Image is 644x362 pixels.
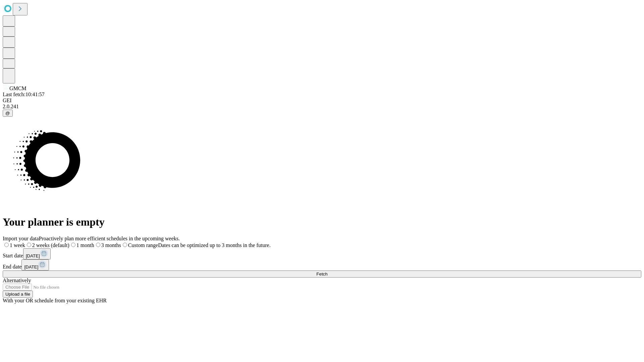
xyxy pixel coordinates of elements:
[23,248,51,259] button: [DATE]
[26,253,40,258] span: [DATE]
[3,278,31,283] span: Alternatively
[3,104,641,110] div: 2.0.241
[3,259,641,270] div: End date
[3,110,13,117] button: @
[27,243,31,247] input: 2 weeks (default)
[32,242,69,248] span: 2 weeks (default)
[158,242,270,248] span: Dates can be optimized up to 3 months in the future.
[316,271,327,277] span: Fetch
[123,243,127,247] input: Custom rangeDates can be optimized up to 3 months in the future.
[76,242,94,248] span: 1 month
[3,298,107,303] span: With your OR schedule from your existing EHR
[3,291,33,298] button: Upload a file
[4,243,9,247] input: 1 week
[3,270,641,278] button: Fetch
[101,242,121,248] span: 3 months
[10,242,25,248] span: 1 week
[3,92,45,97] span: Last fetch: 10:41:57
[39,236,180,241] span: Proactively plan more efficient schedules in the upcoming weeks.
[128,242,158,248] span: Custom range
[3,248,641,259] div: Start date
[3,236,39,241] span: Import your data
[21,259,49,270] button: [DATE]
[71,243,75,247] input: 1 month
[5,111,10,116] span: @
[3,216,641,228] h1: Your planner is empty
[96,243,100,247] input: 3 months
[24,264,38,269] span: [DATE]
[3,98,641,104] div: GEI
[9,85,26,91] span: GMCM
